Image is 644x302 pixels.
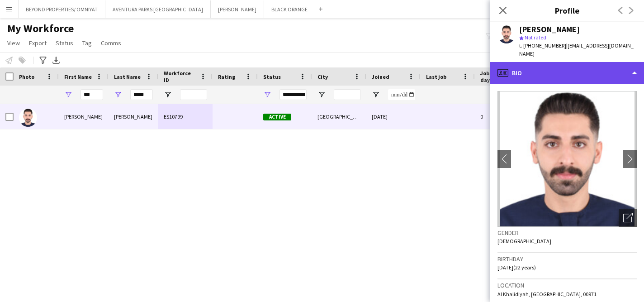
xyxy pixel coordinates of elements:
[264,0,315,18] button: BLACK ORANGE
[51,55,62,66] app-action-btn: Export XLSX
[312,104,366,129] div: [GEOGRAPHIC_DATA]
[426,73,446,80] span: Last job
[211,0,264,18] button: [PERSON_NAME]
[52,37,77,49] a: Status
[497,229,637,237] h3: Gender
[366,104,421,129] div: [DATE]
[64,73,92,80] span: First Name
[4,37,24,49] a: View
[525,34,546,41] span: Not rated
[519,42,566,49] span: t. [PHONE_NUMBER]
[164,91,172,99] button: Open Filter Menu
[263,91,271,99] button: Open Filter Menu
[59,104,109,129] div: [PERSON_NAME]
[19,109,37,127] img: Ali Awwad
[490,62,644,84] div: Bio
[490,5,644,16] h3: Profile
[80,89,103,100] input: First Name Filter Input
[101,39,121,47] span: Comms
[114,73,141,80] span: Last Name
[317,91,326,99] button: Open Filter Menu
[388,89,415,100] input: Joined Filter Input
[29,39,47,47] span: Export
[497,255,637,263] h3: Birthday
[79,37,95,49] a: Tag
[114,91,122,99] button: Open Filter Menu
[317,73,328,80] span: City
[109,104,158,129] div: [PERSON_NAME]
[497,238,551,244] span: [DEMOGRAPHIC_DATA]
[19,73,34,80] span: Photo
[519,42,634,57] span: | [EMAIL_ADDRESS][DOMAIN_NAME]
[497,264,536,271] span: [DATE] (22 years)
[25,37,50,49] a: Export
[105,0,211,18] button: AVENTURA PARKS [GEOGRAPHIC_DATA]
[619,209,637,227] div: Open photos pop-in
[180,89,207,100] input: Workforce ID Filter Input
[497,291,597,297] span: Al Khalidiyah, [GEOGRAPHIC_DATA], 00971
[7,22,74,35] span: My Workforce
[97,37,125,49] a: Comms
[480,70,517,83] span: Jobs (last 90 days)
[497,91,637,227] img: Crew avatar or photo
[19,0,105,18] button: BEYOND PROPERTIES/ OMNIYAT
[334,89,361,100] input: City Filter Input
[38,55,48,66] app-action-btn: Advanced filters
[519,25,580,34] div: [PERSON_NAME]
[164,70,196,83] span: Workforce ID
[372,73,389,80] span: Joined
[82,39,92,47] span: Tag
[372,91,380,99] button: Open Filter Menu
[130,89,153,100] input: Last Name Filter Input
[497,281,637,289] h3: Location
[263,114,291,120] span: Active
[158,104,213,129] div: ES10799
[475,104,534,129] div: 0
[56,39,73,47] span: Status
[218,73,235,80] span: Rating
[263,73,281,80] span: Status
[64,91,72,99] button: Open Filter Menu
[7,39,20,47] span: View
